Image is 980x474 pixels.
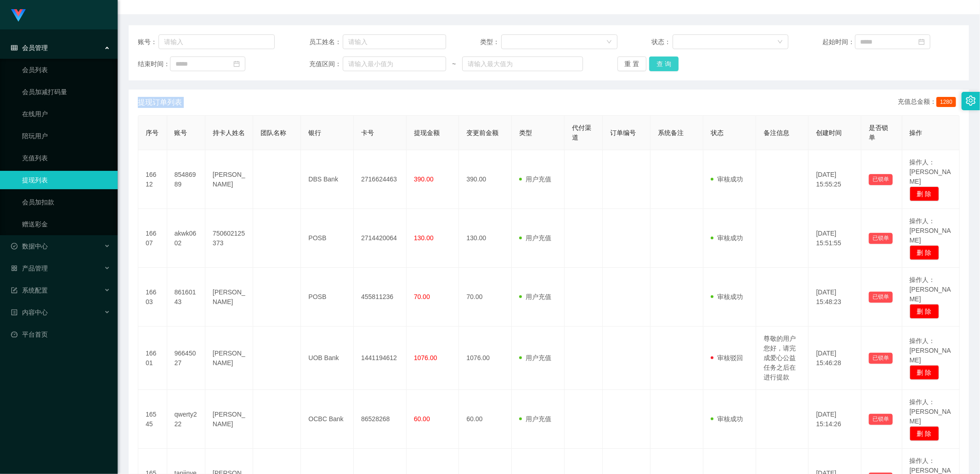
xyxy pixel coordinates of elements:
[519,129,532,136] span: 类型
[910,426,939,441] button: 删 除
[869,353,893,364] button: 已锁单
[414,129,440,136] span: 提现金额
[910,186,939,201] button: 删 除
[459,390,512,449] td: 60.00
[466,129,498,136] span: 变更前金额
[11,309,48,316] span: 内容中心
[354,209,407,268] td: 2714420064
[936,97,956,107] span: 1280
[658,129,684,136] span: 系统备注
[910,365,939,380] button: 删 除
[756,327,809,390] td: 尊敬的用户您好，请完成爱心公益任务之后在进行提款
[205,209,253,268] td: 750602125373
[22,83,110,101] a: 会员加减打码量
[233,61,240,67] i: 图标: calendar
[138,268,167,327] td: 16603
[414,415,430,423] span: 60.00
[910,217,951,244] span: 操作人：[PERSON_NAME]
[459,327,512,390] td: 1076.00
[519,354,551,361] span: 用户充值
[175,129,187,136] span: 账号
[414,175,434,183] span: 390.00
[167,209,205,268] td: akwk0602
[459,209,512,268] td: 130.00
[361,129,374,136] span: 卡号
[910,245,939,260] button: 删 除
[138,390,167,449] td: 16545
[910,129,923,136] span: 操作
[414,234,434,242] span: 130.00
[22,61,110,79] a: 会员列表
[205,268,253,327] td: [PERSON_NAME]
[519,175,551,183] span: 用户充值
[480,37,501,47] span: 类型：
[809,150,861,209] td: [DATE] 15:55:25
[414,354,437,361] span: 1076.00
[354,268,407,327] td: 455811236
[301,327,354,390] td: UOB Bank
[711,293,743,300] span: 审核成功
[301,268,354,327] td: POSB
[910,304,939,319] button: 删 除
[343,56,446,71] input: 请输入最小值为
[898,97,960,108] div: 充值总金额：
[414,293,430,300] span: 70.00
[22,193,110,211] a: 会员加扣款
[809,390,861,449] td: [DATE] 15:14:26
[711,354,743,361] span: 审核驳回
[11,45,17,51] i: 图标: table
[519,415,551,423] span: 用户充值
[11,265,17,271] i: 图标: appstore-o
[167,327,205,390] td: 96645027
[11,287,48,294] span: 系统配置
[809,327,861,390] td: [DATE] 15:46:28
[446,59,462,69] span: ~
[159,34,275,49] input: 请输入
[910,276,951,303] span: 操作人：[PERSON_NAME]
[138,209,167,268] td: 16607
[816,129,842,136] span: 创建时间
[11,287,17,293] i: 图标: form
[777,39,783,45] i: 图标: down
[572,124,591,141] span: 代付渠道
[610,129,636,136] span: 订单编号
[606,39,612,45] i: 图标: down
[354,150,407,209] td: 2716624463
[167,390,205,449] td: qwerty222
[205,390,253,449] td: [PERSON_NAME]
[354,390,407,449] td: 86528268
[138,327,167,390] td: 16601
[459,268,512,327] td: 70.00
[910,398,951,425] span: 操作人：[PERSON_NAME]
[711,234,743,242] span: 审核成功
[869,292,893,303] button: 已锁单
[764,129,789,136] span: 备注信息
[146,129,159,136] span: 序号
[711,175,743,183] span: 审核成功
[910,158,951,185] span: 操作人：[PERSON_NAME]
[167,268,205,327] td: 86160143
[22,215,110,233] a: 赠送彩金
[809,268,861,327] td: [DATE] 15:48:23
[22,105,110,123] a: 在线用户
[11,44,48,51] span: 会员管理
[301,209,354,268] td: POSB
[11,265,48,272] span: 产品管理
[343,34,446,49] input: 请输入
[462,56,583,71] input: 请输入最大值为
[11,243,17,249] i: 图标: check-circle-o
[301,390,354,449] td: OCBC Bank
[213,129,245,136] span: 持卡人姓名
[11,9,26,22] img: logo.9652507e.png
[519,293,551,300] span: 用户充值
[651,37,673,47] span: 状态：
[823,37,855,47] span: 起始时间：
[869,174,893,185] button: 已锁单
[910,337,951,364] span: 操作人：[PERSON_NAME]
[11,243,48,250] span: 数据中心
[138,59,170,69] span: 结束时间：
[869,414,893,425] button: 已锁单
[308,129,321,136] span: 银行
[809,209,861,268] td: [DATE] 15:51:55
[167,150,205,209] td: 85486989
